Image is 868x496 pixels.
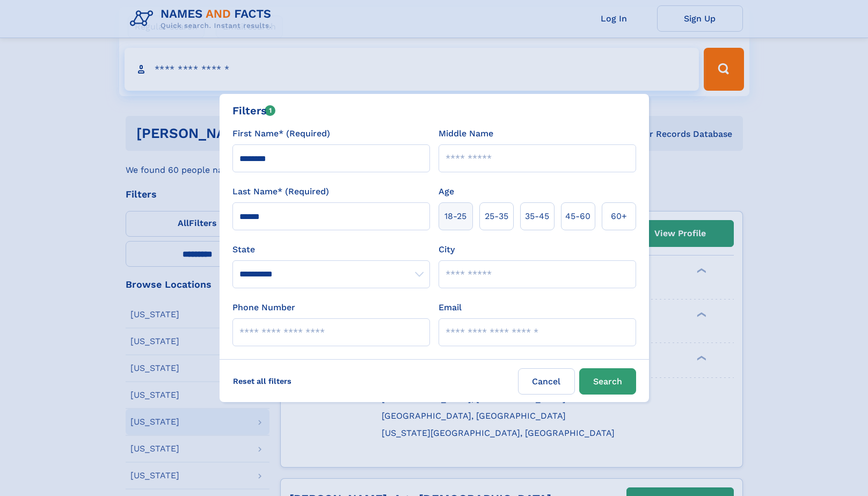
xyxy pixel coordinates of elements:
[226,368,298,394] label: Reset all filters
[611,210,627,223] span: 60+
[439,185,454,198] label: Age
[232,243,430,256] label: State
[439,301,462,314] label: Email
[232,127,330,140] label: First Name* (Required)
[525,210,549,223] span: 35‑45
[444,210,466,223] span: 18‑25
[485,210,508,223] span: 25‑35
[232,301,295,314] label: Phone Number
[439,243,455,256] label: City
[565,210,590,223] span: 45‑60
[232,103,276,119] div: Filters
[518,368,575,395] label: Cancel
[579,368,636,395] button: Search
[439,127,493,140] label: Middle Name
[232,185,329,198] label: Last Name* (Required)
